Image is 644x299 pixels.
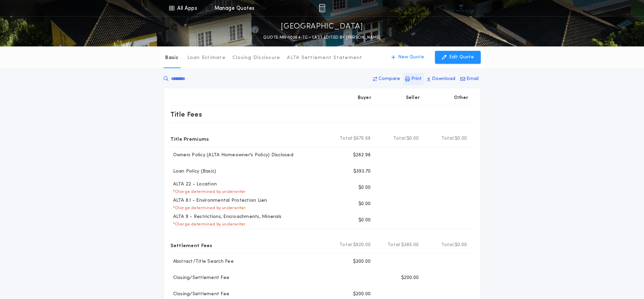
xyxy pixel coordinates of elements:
[170,168,216,175] p: Loan Policy (Basic)
[353,291,371,298] p: $200.00
[170,133,209,144] p: Title Premiums
[401,242,419,248] span: $385.00
[449,54,474,61] p: Edit Quote
[449,5,474,12] img: vs-icon
[435,51,481,64] button: Edit Quote
[170,275,230,281] p: Closing/Settlement Fee
[398,54,424,61] p: New Quote
[407,135,419,142] span: $0.00
[432,76,455,82] p: Download
[425,73,457,85] button: Download
[441,135,455,142] b: Total:
[358,184,371,191] p: $0.00
[406,95,420,101] p: Seller
[455,242,467,248] span: $0.00
[170,189,246,195] p: * Charge determined by underwriter
[170,152,293,159] p: Owners Policy (ALTA Homeowner's Policy) Disclosed
[466,76,479,82] p: Email
[340,135,353,142] b: Total:
[232,55,281,61] p: Closing Disclosure
[170,214,282,220] p: ALTA 9 - Restrictions, Encroachments, Minerals
[287,55,362,61] p: ALTA Settlement Statement
[458,73,481,85] button: Email
[170,240,212,251] p: Settlement Fees
[353,152,371,159] p: $282.98
[281,21,363,32] p: [GEOGRAPHIC_DATA]
[170,197,267,204] p: ALTA 8.1 - Environmental Protection Lien
[170,205,246,211] p: * Charge determined by underwriter
[393,135,407,142] b: Total:
[170,291,230,298] p: Closing/Settlement Fee
[411,76,422,82] p: Print
[263,34,380,41] p: QUOTE MN-10264-TC - LAST EDITED BY [PERSON_NAME]
[454,95,468,101] p: Other
[353,168,371,175] p: $393.70
[170,181,217,188] p: ALTA 22 - Location
[170,258,234,265] p: Abstract/Title Search Fee
[388,242,401,248] b: Total:
[378,76,400,82] p: Compare
[339,242,353,248] b: Total:
[319,4,325,12] img: img
[353,135,371,142] span: $676.68
[385,51,431,64] button: New Quote
[165,55,179,61] p: Basic
[441,242,455,248] b: Total:
[353,242,371,248] span: $920.00
[455,135,467,142] span: $0.00
[358,217,371,224] p: $0.00
[371,73,402,85] button: Compare
[358,201,371,207] p: $0.00
[170,222,246,227] p: * Charge determined by underwriter
[358,95,371,101] p: Buyer
[403,73,424,85] button: Print
[170,109,202,120] p: Title Fees
[401,275,419,281] p: $200.00
[353,258,371,265] p: $300.00
[187,55,226,61] p: Loan Estimate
